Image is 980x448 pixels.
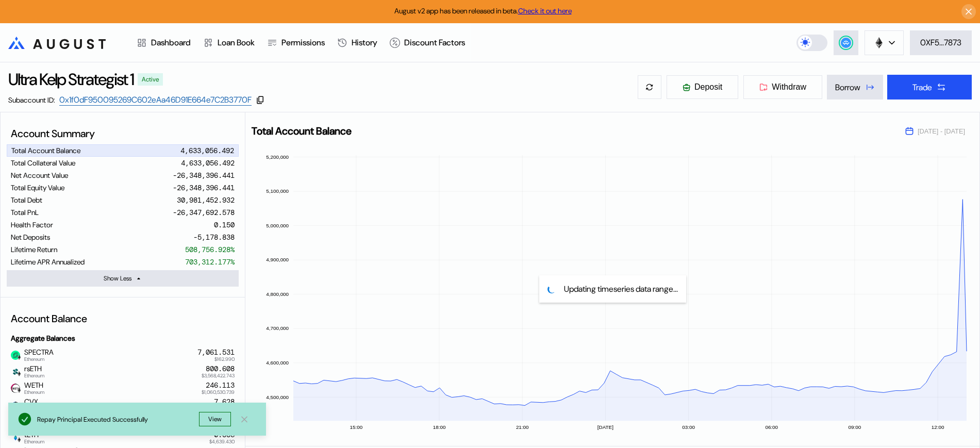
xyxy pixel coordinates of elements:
div: 508,756.928% [185,245,235,254]
a: Loan Book [197,24,261,62]
text: 12:00 [932,424,944,430]
div: Net Deposits [11,233,50,242]
div: 0.150 [214,220,235,229]
div: Trade [912,82,932,93]
text: 21:00 [516,424,529,430]
span: $162.990 [214,357,235,362]
span: $4,639.430 [209,439,235,444]
text: 15:00 [350,424,363,430]
div: Account Balance [7,308,239,329]
span: Ethereum [24,390,44,395]
img: spectra.jpg [11,351,20,360]
text: 5,000,000 [266,223,289,228]
a: 0x1f0dF950095269C602eAa46D91E664e7C2B3770F [59,94,252,106]
div: Total PnL [11,208,39,217]
span: tETH [20,430,44,444]
div: Discount Factors [404,37,465,48]
div: Aggregate Balances [7,329,239,347]
span: $3,568,422.743 [202,373,235,378]
button: View [199,412,231,426]
div: Total Equity Value [11,183,64,192]
div: Show Less [104,274,131,283]
img: svg+xml,%3c [16,371,22,376]
div: 4,633,056.492 [180,146,234,155]
span: Ethereum [24,439,44,444]
div: Borrow [835,82,860,93]
span: $1,060,530.739 [202,390,235,395]
div: -26,347,692.578 [173,208,235,217]
text: 4,800,000 [266,291,289,297]
button: chain logo [865,30,904,55]
img: pending [547,285,556,294]
div: 4,633,056.492 [181,158,235,168]
span: WETH [20,381,44,394]
text: 09:00 [849,424,861,430]
img: weth.png [11,384,20,393]
text: 5,200,000 [266,154,289,160]
img: svg+xml,%3c [16,355,22,360]
div: Permissions [281,37,325,48]
text: 4,700,000 [266,325,289,331]
div: Health Factor [11,220,53,229]
div: Total Account Balance [11,146,80,155]
div: Total Collateral Value [11,158,75,168]
div: Account Summary [7,123,239,144]
div: -5,178.838 [193,233,235,242]
a: Dashboard [130,24,197,62]
div: 246.113 [206,381,235,390]
text: 4,600,000 [266,360,289,366]
text: 4,900,000 [266,257,289,262]
div: Repay Principal Executed Successfully [37,415,199,424]
h2: Total Account Balance [252,126,889,136]
div: Net Account Value [11,171,68,180]
button: Deposit [666,75,739,99]
div: Active [142,76,159,83]
div: Dashboard [151,37,191,48]
div: Total Debt [11,195,42,205]
text: 4,500,000 [266,394,289,400]
a: History [331,24,384,62]
div: Lifetime APR Annualized [11,257,85,267]
span: August v2 app has been released in beta. [394,6,572,15]
span: Withdraw [772,82,806,92]
span: rsETH [20,364,44,378]
text: 18:00 [433,424,446,430]
span: SPECTRA [20,348,54,361]
button: Borrow [827,75,883,99]
span: Ethereum [24,373,44,378]
button: 0XF5...7873 [910,30,972,55]
span: Updating timeseries data range... [564,284,678,294]
img: Icon___Dark.png [11,367,20,376]
div: 7.628 [214,397,235,406]
div: -26,348,396.441 [173,171,235,180]
div: Subaccount ID: [8,95,55,105]
div: 0XF5...7873 [920,37,961,48]
img: chain logo [873,37,885,48]
span: CVX [20,397,44,411]
div: 7,061.531 [197,348,235,357]
img: svg+xml,%3c [16,388,22,393]
button: Show Less [7,270,239,287]
button: Trade [887,75,972,99]
a: Discount Factors [384,24,471,62]
a: Permissions [261,24,331,62]
div: History [352,37,377,48]
text: 03:00 [682,424,695,430]
div: 800.608 [206,364,235,373]
div: -26,348,396.441 [173,183,235,192]
text: 5,100,000 [266,188,289,194]
a: Check it out here [518,6,572,15]
div: Ultra Kelp Strategist 1 [8,69,134,90]
text: 06:00 [766,424,778,430]
button: Withdraw [743,75,823,99]
div: Loan Book [218,37,255,48]
div: 30,981,452.932 [177,195,235,205]
span: Deposit [694,82,722,92]
span: Ethereum [24,357,54,362]
text: [DATE] [597,424,613,430]
div: 703,312.177% [185,257,235,267]
div: Lifetime Return [11,245,57,254]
